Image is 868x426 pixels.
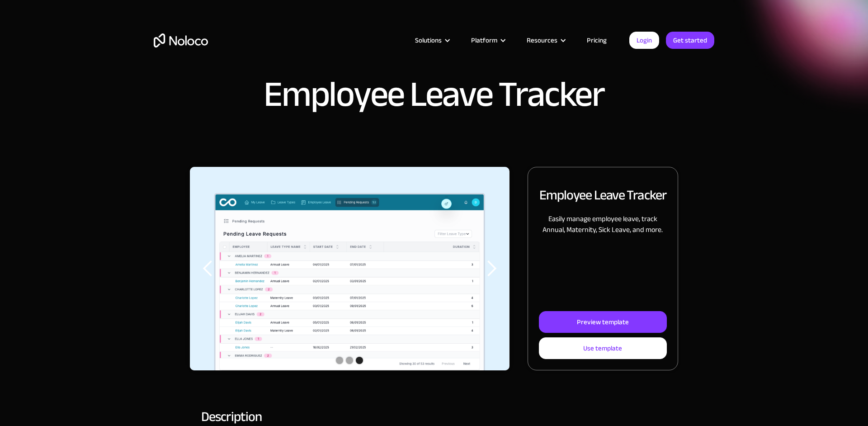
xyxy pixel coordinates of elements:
[666,32,714,49] a: Get started
[629,32,659,49] a: Login
[264,76,604,113] h1: Employee Leave Tracker
[473,167,509,370] div: next slide
[576,34,618,46] a: Pricing
[577,316,629,328] div: Preview template
[190,167,509,370] div: 3 of 3
[190,167,226,370] div: previous slide
[336,357,343,364] div: Show slide 1 of 3
[356,357,363,364] div: Show slide 3 of 3
[471,34,497,46] div: Platform
[527,34,557,46] div: Resources
[539,213,667,235] p: Easily manage employee leave, track Annual, Maternity, Sick Leave, and more.
[539,244,667,255] p: ‍
[201,412,667,421] h2: Description
[539,337,667,359] a: Use template
[346,357,353,364] div: Show slide 2 of 3
[515,34,576,46] div: Resources
[539,185,666,204] h2: Employee Leave Tracker
[404,34,460,46] div: Solutions
[460,34,515,46] div: Platform
[539,311,667,333] a: Preview template
[154,33,208,47] a: home
[583,342,622,354] div: Use template
[190,167,509,370] div: carousel
[415,34,442,46] div: Solutions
